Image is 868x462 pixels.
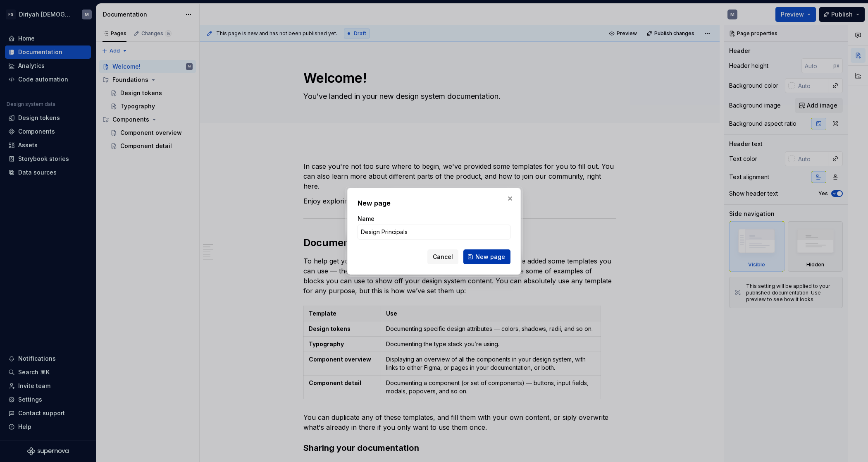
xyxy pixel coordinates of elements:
span: Cancel [433,253,453,261]
button: New page [463,249,510,264]
h2: New page [358,198,510,208]
label: Name [358,215,374,223]
button: Cancel [427,249,458,264]
span: New page [475,253,505,261]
